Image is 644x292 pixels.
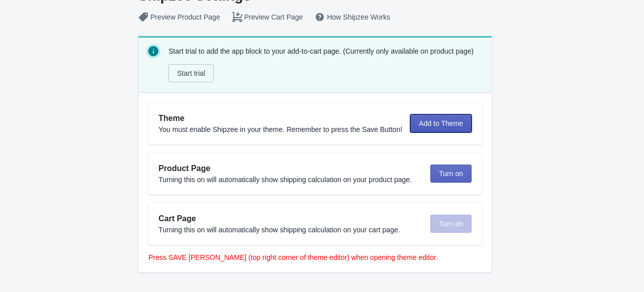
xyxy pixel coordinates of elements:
div: Start trial to add the app block to your add-to-cart page. (Currently only available on product p... [168,44,484,84]
h2: Theme [158,112,402,124]
span: Turn on [439,170,463,178]
span: You must enable Shipzee in your theme. [158,125,285,133]
span: Remember to press the Save Button! [287,125,402,133]
p: Press SAVE [PERSON_NAME] (top right corner of theme editor) when opening theme editor. [148,252,482,262]
h2: Cart Page [158,213,422,225]
span: Add to Theme [419,119,463,127]
button: How Shipzee Works [309,8,396,26]
button: Add to Theme [410,114,472,132]
button: Preview Product Page [132,8,226,26]
button: Preview Cart Page [226,8,309,26]
span: Start trial [177,69,205,77]
h2: Product Page [158,163,422,175]
span: Turning this on will automatically show shipping calculation on your cart page. [158,226,400,234]
span: Turning this on will automatically show shipping calculation on your product page. [158,176,412,184]
button: Turn on [430,165,472,183]
button: Start trial [168,64,214,82]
